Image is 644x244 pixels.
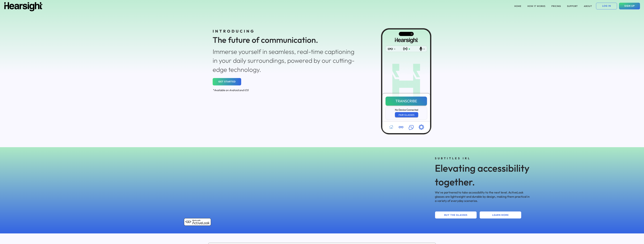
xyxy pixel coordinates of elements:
button: GET STARTED [213,78,241,85]
img: Works with ActiveLook badge [184,218,211,226]
button: LOG IN [596,3,617,9]
div: Immerse yourself in seamless, real-time captioning in your daily surroundings, powered by our cut... [213,47,358,74]
div: SUBTITLES IRL [435,156,530,160]
button: ABOUT [582,3,594,9]
div: We've partnered to take accessibility to the next level. ActiveLook glasses are lightweight and d... [435,190,530,203]
div: The future of communication. [213,34,358,45]
button: BUY THE GLASSES [435,211,477,219]
div: Elevating accessibility together. [435,161,530,188]
img: Hearsight iOS app screenshot [381,28,431,134]
button: SIGN UP [619,3,640,9]
button: HOME [512,3,523,9]
button: HOW IT WORKS [525,3,547,9]
button: PRICING [549,3,563,9]
div: *Available on Android and iOS [213,88,358,92]
img: Hearsight logo [4,2,43,11]
button: LEARN MORE [479,211,521,219]
button: SUPPORT [565,3,580,9]
div: INTRODUCING [213,29,358,34]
